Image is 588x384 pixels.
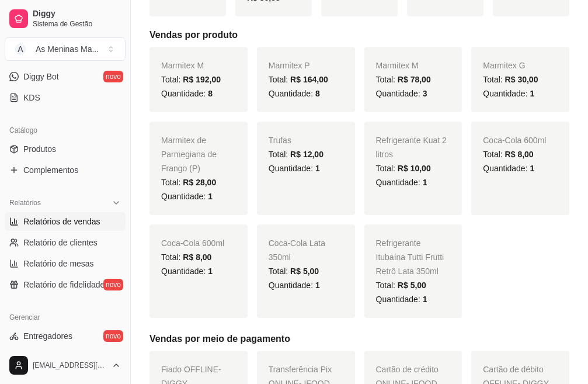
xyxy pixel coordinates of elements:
h5: Vendas por produto [149,28,569,42]
span: Total: [161,252,211,262]
span: Relatório de clientes [23,237,98,248]
span: Total: [376,164,431,173]
span: Marmitex G [483,61,525,70]
span: R$ 164,00 [290,75,328,84]
button: [EMAIL_ADDRESS][DOMAIN_NAME] [5,351,126,379]
span: Total: [161,75,221,84]
span: R$ 12,00 [290,150,323,159]
span: Quantidade: [161,192,213,201]
span: Total: [376,75,431,84]
span: 8 [208,89,213,98]
span: Total: [269,267,319,276]
span: Relatórios de vendas [23,216,100,227]
button: Select a team [5,37,126,61]
span: Total: [269,75,328,84]
a: Entregadoresnovo [5,327,126,345]
span: Coca-Cola 600ml [483,136,546,145]
h5: Vendas por meio de pagamento [149,332,569,346]
span: Relatório de mesas [23,258,94,269]
span: 8 [315,89,320,98]
span: Marmitex de Parmegiana de Frango (P) [161,136,217,173]
span: Total: [376,281,426,290]
span: Refrigerante Kuat 2 litros [376,136,447,159]
a: KDS [5,88,126,107]
span: Total: [483,75,538,84]
span: Diggy [33,9,121,19]
span: Quantidade: [161,89,213,98]
span: 1 [423,295,427,304]
span: R$ 10,00 [398,164,431,173]
span: 3 [423,89,427,98]
span: R$ 28,00 [183,178,216,187]
span: Coca-Cola 600ml [161,238,224,248]
span: Trufas [269,136,291,145]
span: Quantidade: [269,164,320,173]
span: R$ 5,00 [290,267,319,276]
span: Marmitex M [376,61,419,70]
span: Quantidade: [269,281,320,290]
span: 1 [315,281,320,290]
span: KDS [23,92,40,103]
div: Catálogo [5,121,126,140]
span: R$ 8,00 [505,150,534,159]
span: Quantidade: [161,267,213,276]
span: Total: [483,150,533,159]
span: Marmitex P [269,61,310,70]
span: R$ 78,00 [398,75,431,84]
span: Refrigerante Itubaína Tutti Frutti Retrô Lata 350ml [376,238,444,276]
span: Quantidade: [483,164,534,173]
span: 1 [530,164,534,173]
a: DiggySistema de Gestão [5,5,126,33]
a: Relatório de fidelidadenovo [5,275,126,294]
span: Sistema de Gestão [33,19,121,29]
span: A [15,43,26,55]
span: Quantidade: [376,178,427,187]
span: Complementos [23,164,78,176]
span: R$ 30,00 [505,75,538,84]
span: Coca-Cola Lata 350ml [269,238,325,262]
span: 1 [208,192,213,201]
a: Relatório de mesas [5,254,126,273]
span: Entregadores [23,330,72,342]
span: 1 [208,267,213,276]
span: R$ 8,00 [183,252,211,262]
span: Quantidade: [483,89,534,98]
span: 1 [315,164,320,173]
span: Relatório de fidelidade [23,279,105,290]
span: R$ 192,00 [183,75,221,84]
span: Quantidade: [376,89,427,98]
a: Relatórios de vendas [5,212,126,231]
span: Produtos [23,143,56,155]
span: Relatórios [9,198,41,207]
a: Relatório de clientes [5,233,126,252]
span: [EMAIL_ADDRESS][DOMAIN_NAME] [33,361,107,370]
span: Total: [269,150,323,159]
a: Diggy Botnovo [5,67,126,86]
span: Marmitex M [161,61,204,70]
span: Quantidade: [269,89,320,98]
span: R$ 5,00 [398,281,426,290]
a: Produtos [5,140,126,158]
span: Quantidade: [376,295,427,304]
div: As Meninas Ma ... [36,43,99,55]
span: Total: [161,178,216,187]
span: Diggy Bot [23,71,59,82]
div: Gerenciar [5,308,126,327]
span: 1 [423,178,427,187]
span: 1 [530,89,534,98]
a: Complementos [5,161,126,179]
